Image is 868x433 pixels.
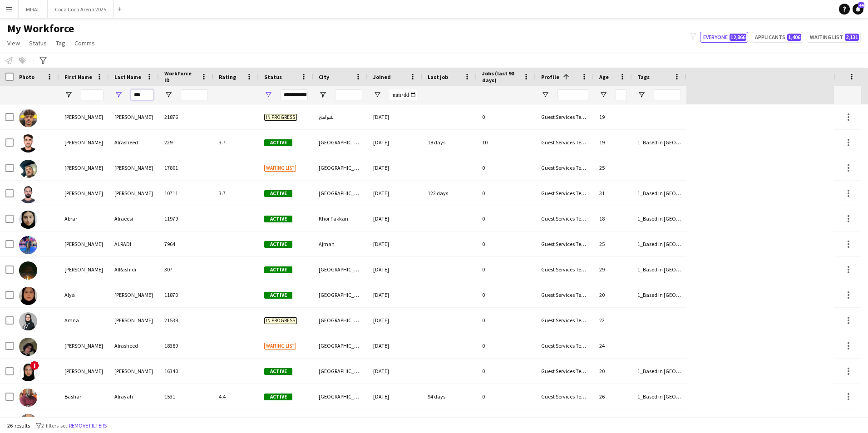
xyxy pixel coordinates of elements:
div: ALRADI [109,231,159,256]
div: 19 [594,130,632,155]
button: Open Filter Menu [541,91,549,99]
div: Alrayah [109,384,159,409]
div: [DATE] [368,155,422,180]
div: 20 [594,282,632,307]
span: Status [29,39,47,47]
div: Abrar [59,206,109,231]
span: Joined [373,74,391,80]
img: Ahmed AlRashidi [19,261,37,280]
div: Alrasheed [109,333,159,358]
input: Last Name Filter Input [131,89,153,100]
input: City Filter Input [335,89,362,100]
div: 1_Based in [GEOGRAPHIC_DATA], 2_English Level = 2/3 Good , [GEOGRAPHIC_DATA] [632,206,686,231]
div: 19 [594,104,632,129]
div: 0 [477,181,536,206]
div: Guest Services Team [536,384,594,409]
div: 16340 [159,359,213,384]
span: 44 [858,2,864,8]
span: Active [264,139,292,146]
a: Status [25,37,50,49]
div: Guest Services Team [536,282,594,307]
div: 31 [594,181,632,206]
div: [PERSON_NAME] [59,181,109,206]
div: Bashar [59,384,109,409]
div: [PERSON_NAME] [109,181,159,206]
span: City [319,74,329,80]
div: 11979 [159,206,213,231]
div: [PERSON_NAME] [109,308,159,333]
div: 1_Based in [GEOGRAPHIC_DATA], 2_English Level = 2/3 Good , [GEOGRAPHIC_DATA] [632,257,686,282]
span: First Name [64,74,92,80]
div: Guest Services Team [536,231,594,256]
button: MIRAL [19,0,48,18]
div: [PERSON_NAME] [59,231,109,256]
input: Workforce ID Filter Input [181,89,208,100]
img: Bashar Alrayah [19,389,37,407]
div: 1_Based in [GEOGRAPHIC_DATA]/[GEOGRAPHIC_DATA]/[GEOGRAPHIC_DATA], 2_English Level = 3/3 Excellent... [632,130,686,155]
a: View [4,37,24,49]
span: Last job [428,74,448,80]
app-action-btn: Advanced filters [38,55,49,66]
div: 1_Based in [GEOGRAPHIC_DATA]/[GEOGRAPHIC_DATA]/Ajman, 2_English Level = 2/3 Good , 4_CCA [632,231,686,256]
div: [PERSON_NAME] [59,333,109,358]
div: AlRashidi [109,257,159,282]
div: [GEOGRAPHIC_DATA] [313,384,368,409]
div: 17801 [159,155,213,180]
div: [DATE] [368,257,422,282]
button: Applicants1,406 [752,32,803,43]
div: Ajman [313,231,368,256]
span: Waiting list [264,165,296,172]
span: Active [264,292,292,299]
div: 1_Based in [GEOGRAPHIC_DATA], 1_Based in [GEOGRAPHIC_DATA], 2_English Level = 3/3 Excellent, 4_CC... [632,384,686,409]
div: [GEOGRAPHIC_DATA] [313,282,368,307]
div: 0 [477,155,536,180]
span: 2,131 [845,34,859,41]
span: Active [264,241,292,248]
div: Guest Services Team [536,206,594,231]
span: 12,866 [730,34,746,41]
span: 1,406 [787,34,801,41]
input: First Name Filter Input [81,89,104,100]
span: Rating [219,74,236,80]
div: Guest Services Team [536,359,594,384]
div: [PERSON_NAME] [109,104,159,129]
div: [PERSON_NAME] [59,359,109,384]
div: Guest Services Team [536,104,594,129]
div: 7964 [159,231,213,256]
span: Age [599,74,609,80]
div: [DATE] [368,359,422,384]
div: [GEOGRAPHIC_DATA] [313,308,368,333]
div: 18 [594,206,632,231]
button: Waiting list2,131 [807,32,861,43]
div: [PERSON_NAME] [109,359,159,384]
button: Remove filters [67,421,108,431]
span: Profile [541,74,559,80]
div: 0 [477,282,536,307]
button: Everyone12,866 [700,32,748,43]
div: 0 [477,333,536,358]
div: Guest Services Team [536,181,594,206]
div: [DATE] [368,282,422,307]
input: Profile Filter Input [557,89,588,100]
img: Abdulrahman Alrefai [19,185,37,203]
div: 22 [594,308,632,333]
span: 2 filters set [41,422,67,429]
span: Tags [637,74,650,80]
button: Open Filter Menu [64,91,73,99]
span: Tag [56,39,65,47]
a: Comms [71,37,99,49]
div: 94 days [422,384,477,409]
input: Joined Filter Input [390,89,417,100]
div: 18 days [422,130,477,155]
div: Alrasheed [109,130,159,155]
span: Status [264,74,282,80]
div: 10 [477,130,536,155]
button: Open Filter Menu [599,91,607,99]
div: Guest Services Team [536,257,594,282]
div: Alraeesi [109,206,159,231]
div: 21876 [159,104,213,129]
div: 0 [477,104,536,129]
input: Age Filter Input [616,89,626,100]
div: [GEOGRAPHIC_DATA] [313,257,368,282]
input: Tags Filter Input [654,89,681,100]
